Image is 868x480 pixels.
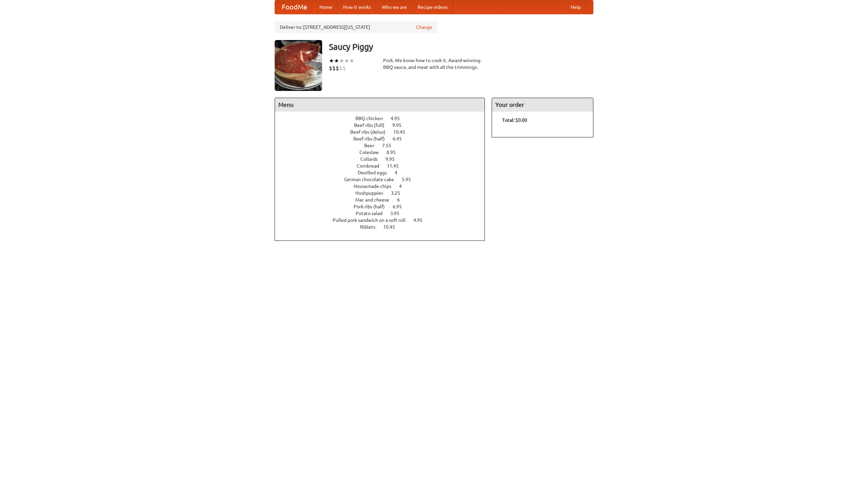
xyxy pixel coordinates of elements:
span: 4.95 [413,217,429,223]
a: Potato salad 3.95 [356,211,412,216]
a: German chocolate cake 5.95 [344,177,423,182]
a: How it works [338,0,376,14]
span: Beer [364,143,381,148]
a: Devilled eggs 4 [358,170,410,175]
li: $ [342,64,346,72]
a: Beef ribs (half) 6.45 [353,136,414,141]
a: Change [416,24,432,31]
span: Mac and cheese [355,197,396,203]
li: ★ [334,57,339,64]
span: 3.95 [390,211,406,216]
a: Beef ribs (full) 9.95 [354,122,414,128]
h4: Your order [492,98,593,112]
li: ★ [344,57,349,64]
span: Devilled eggs [358,170,394,175]
span: Riblets [360,224,382,230]
span: BBQ chicken [355,116,390,121]
span: 10.45 [383,224,402,230]
a: Collards 9.95 [360,156,407,162]
li: ★ [349,57,354,64]
div: Pork. We know how to cook it. Award-winning BBQ sauce, and meat with all the trimmings. [383,57,485,71]
span: 6.95 [393,204,409,209]
a: Cornbread 11.45 [357,163,411,169]
span: 9.95 [392,122,408,128]
span: 3.25 [391,190,407,196]
span: 4 [399,184,409,189]
a: Riblets 10.45 [360,224,408,230]
li: $ [336,64,339,72]
span: 7.55 [382,143,398,148]
a: Recipe videos [412,0,453,14]
span: Cornbread [357,163,386,169]
li: $ [339,64,342,72]
span: 11.45 [387,163,406,169]
a: Mac and cheese 6 [355,197,412,203]
li: ★ [329,57,334,64]
h3: Saucy Piggy [329,40,593,54]
a: Coleslaw 8.95 [359,150,408,155]
span: 4.95 [391,116,407,121]
img: angular.jpg [275,40,322,91]
a: Beer 7.55 [364,143,404,148]
span: Beef ribs (delux) [350,129,392,135]
span: Housemade chips [354,184,398,189]
a: Help [565,0,586,14]
li: $ [329,64,332,72]
span: Pulled pork sandwich on a soft roll [333,217,412,223]
span: 5.95 [402,177,418,182]
span: 4 [395,170,404,175]
div: Deliver to: [STREET_ADDRESS][US_STATE] [275,21,437,33]
li: ★ [339,57,344,64]
span: 10.45 [393,129,412,135]
a: BBQ chicken 4.95 [355,116,412,121]
span: Hushpuppies [355,190,390,196]
span: Collards [360,156,384,162]
span: Beef ribs (half) [353,136,392,141]
a: Hushpuppies 3.25 [355,190,413,196]
a: Pulled pork sandwich on a soft roll 4.95 [333,217,435,223]
span: 6.45 [393,136,409,141]
span: Coleslaw [359,150,386,155]
a: FoodMe [275,0,314,14]
h4: Menu [275,98,485,112]
b: Total: $0.00 [502,117,527,123]
span: Pork ribs (half) [354,204,392,209]
a: Pork ribs (half) 6.95 [354,204,414,209]
a: Home [314,0,338,14]
a: Housemade chips 4 [354,184,414,189]
li: $ [332,64,336,72]
span: 6 [397,197,407,203]
a: Who we are [376,0,412,14]
span: German chocolate cake [344,177,401,182]
span: 9.95 [386,156,401,162]
span: Potato salad [356,211,389,216]
a: Beef ribs (delux) 10.45 [350,129,418,135]
span: Beef ribs (full) [354,122,391,128]
span: 8.95 [387,150,402,155]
